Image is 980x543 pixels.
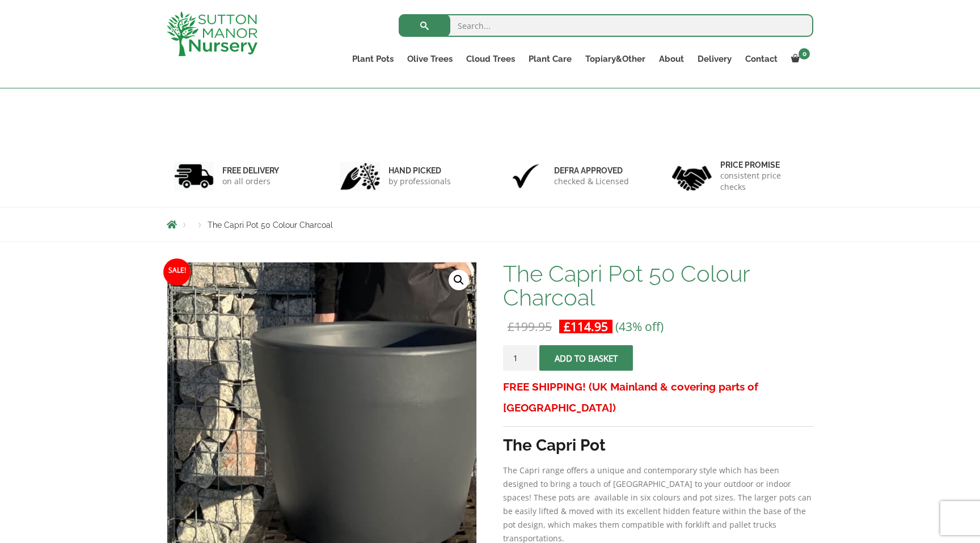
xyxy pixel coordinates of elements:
input: Product quantity [503,345,537,371]
p: checked & Licensed [554,176,629,187]
button: Add to basket [539,345,633,371]
a: View full-screen image gallery [449,270,469,290]
span: Sale! [163,258,191,286]
span: (43% off) [615,319,664,334]
h6: Defra approved [554,166,629,176]
bdi: 114.95 [564,319,608,334]
a: Topiary&Other [578,51,652,67]
bdi: 199.95 [508,319,552,334]
a: Plant Pots [345,51,400,67]
h3: FREE SHIPPING! (UK Mainland & covering parts of [GEOGRAPHIC_DATA]) [503,376,813,418]
a: About [652,51,691,67]
h6: hand picked [388,166,451,176]
a: Contact [738,51,784,67]
p: consistent price checks [720,170,806,193]
img: 1.jpg [174,162,214,190]
p: on all orders [222,176,279,187]
a: Delivery [691,51,738,67]
img: 4.jpg [672,159,712,193]
span: The Capri Pot 50 Colour Charcoal [208,220,333,230]
span: £ [508,319,514,334]
a: Plant Care [522,51,578,67]
strong: The Capri Pot [503,436,606,455]
nav: Breadcrumbs [167,220,813,229]
p: by professionals [388,176,451,187]
img: logo [167,11,257,56]
input: Search... [399,14,813,37]
h6: Price promise [720,160,806,170]
a: 0 [784,51,813,67]
h1: The Capri Pot 50 Colour Charcoal [503,262,813,309]
a: Olive Trees [400,51,459,67]
img: 2.jpg [340,162,380,190]
img: 3.jpg [506,162,546,190]
span: 0 [799,48,810,60]
h6: FREE DELIVERY [222,166,279,176]
span: £ [564,319,571,334]
a: Cloud Trees [459,51,522,67]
